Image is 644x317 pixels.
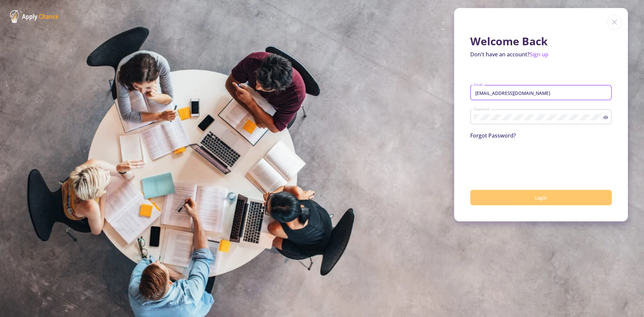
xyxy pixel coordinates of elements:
img: ApplyChance Logo [10,10,59,23]
button: Login [470,190,612,206]
a: Sign up [530,51,548,58]
iframe: reCAPTCHA [470,148,572,174]
h1: Welcome Back [470,35,612,48]
p: Don't have an account? [470,50,612,58]
img: close icon [607,15,622,30]
a: Forgot Password? [470,132,516,139]
span: Login [535,195,547,201]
